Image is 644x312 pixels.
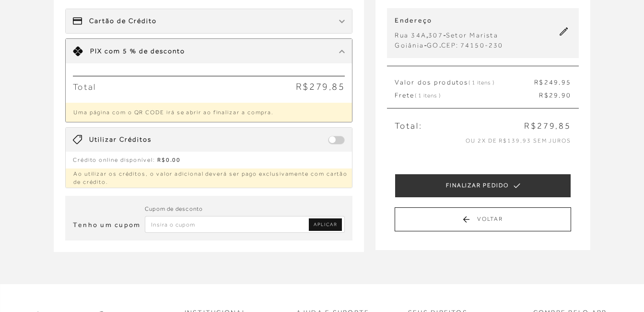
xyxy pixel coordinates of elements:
img: chevron [339,20,345,24]
span: ou 2x de R$139,93 sem juros [466,137,571,144]
span: Frete [395,91,440,100]
span: PIX [90,47,102,55]
span: Total [73,82,96,92]
div: - . [395,40,503,50]
span: Rua 34A [395,31,426,39]
span: ,90 [559,91,571,99]
input: Inserir Código da Promoção [145,216,345,233]
span: R$0.00 [157,156,181,163]
span: R$279,85 [296,81,345,92]
label: Cupom de desconto [145,204,203,214]
span: Setor Marista [446,31,498,39]
span: R$ [534,78,544,86]
p: Uma página com o QR CODE irá se abrir ao finalizar a compra. [66,103,352,122]
button: FINALIZAR PEDIDO [395,174,571,198]
span: 307 [428,31,443,39]
span: Utilizar Créditos [89,135,152,144]
span: ( 1 itens ) [468,79,494,86]
span: ,95 [559,78,571,86]
span: Goiânia [395,41,424,49]
img: chevron [339,49,345,53]
span: 74150-230 [460,41,503,49]
span: com 5 % de desconto [105,47,185,55]
span: CEP: [441,41,459,49]
span: Valor dos produtos [395,78,494,87]
h3: Tenho um cupom [73,220,141,230]
span: R$ [539,91,549,99]
a: Aplicar Código [309,218,342,231]
span: GO [427,41,439,49]
div: , - [395,30,503,40]
p: Endereço [395,16,503,25]
span: 29 [549,91,559,99]
span: Total: [395,120,422,132]
span: APLICAR [314,221,337,228]
span: R$279,85 [524,120,571,132]
span: Cartão de Crédito [89,16,157,26]
span: 249 [544,78,559,86]
button: Voltar [395,207,571,231]
p: Ao utilizar os créditos, o valor adicional deverá ser pago exclusivamente com cartão de crédito. [66,168,352,188]
span: ( 1 itens ) [415,92,441,99]
span: Crédito online disponível: [73,156,155,163]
